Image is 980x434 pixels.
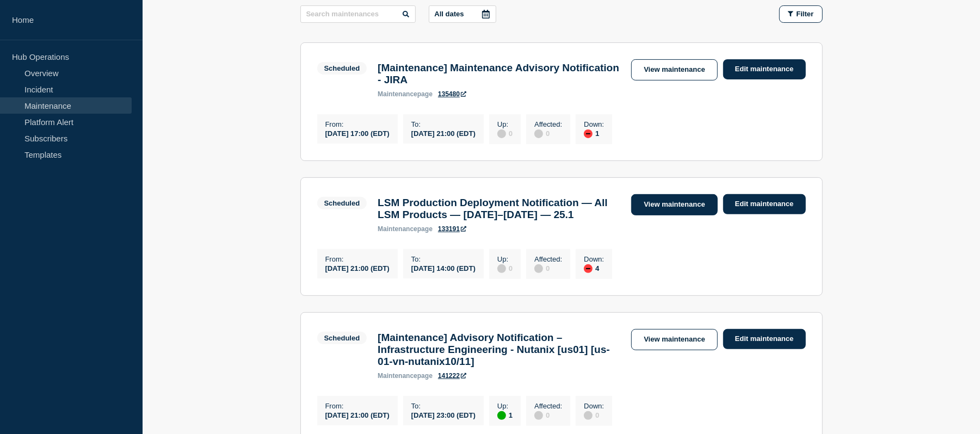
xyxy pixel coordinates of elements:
[378,225,417,233] span: maintenance
[378,372,417,380] span: maintenance
[534,128,562,138] div: 0
[378,62,620,86] h3: [Maintenance] Maintenance Advisory Notification - JIRA
[534,411,543,420] div: disabled
[438,90,466,98] a: 135480
[534,410,562,420] div: 0
[584,255,604,263] p: Down :
[584,128,604,138] div: 1
[534,263,562,273] div: 0
[325,120,390,128] p: From :
[584,120,604,128] p: Down :
[325,410,390,419] div: [DATE] 21:00 (EDT)
[584,411,593,420] div: disabled
[411,410,476,419] div: [DATE] 23:00 (EDT)
[497,411,506,420] div: up
[324,64,360,72] div: Scheduled
[378,197,620,221] h3: LSM Production Deployment Notification — All LSM Products — [DATE]–[DATE] — 25.1
[497,402,513,410] p: Up :
[534,264,543,273] div: disabled
[534,120,562,128] p: Affected :
[497,410,513,420] div: 1
[534,402,562,410] p: Affected :
[584,410,604,420] div: 0
[325,402,390,410] p: From :
[534,255,562,263] p: Affected :
[324,334,360,342] div: Scheduled
[497,264,506,273] div: disabled
[378,372,433,380] p: page
[497,129,506,138] div: disabled
[411,120,476,128] p: To :
[411,255,476,263] p: To :
[584,264,593,273] div: down
[779,5,823,23] button: Filter
[497,263,513,273] div: 0
[300,5,416,23] input: Search maintenances
[631,329,717,350] a: View maintenance
[378,90,433,98] p: page
[497,255,513,263] p: Up :
[631,59,717,80] a: View maintenance
[325,128,390,138] div: [DATE] 17:00 (EDT)
[325,263,390,272] div: [DATE] 21:00 (EDT)
[435,10,464,18] p: All dates
[438,372,466,380] a: 141222
[497,128,513,138] div: 0
[325,255,390,263] p: From :
[411,128,476,138] div: [DATE] 21:00 (EDT)
[723,194,806,214] a: Edit maintenance
[324,199,360,207] div: Scheduled
[378,90,417,98] span: maintenance
[723,329,806,349] a: Edit maintenance
[631,194,717,215] a: View maintenance
[584,129,593,138] div: down
[584,263,604,273] div: 4
[797,10,814,18] span: Filter
[534,129,543,138] div: disabled
[584,402,604,410] p: Down :
[378,225,433,233] p: page
[411,263,476,272] div: [DATE] 14:00 (EDT)
[429,5,496,23] button: All dates
[438,225,466,233] a: 133191
[378,332,620,368] h3: [Maintenance] Advisory Notification – Infrastructure Engineering - Nutanix [us01] [us-01-vn-nutan...
[411,402,476,410] p: To :
[497,120,513,128] p: Up :
[723,59,806,79] a: Edit maintenance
